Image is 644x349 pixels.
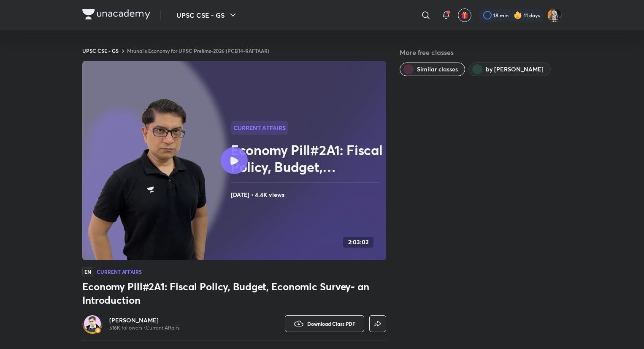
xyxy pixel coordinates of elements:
img: Prakhar Singh [547,8,562,22]
button: by Mrunal Patel [468,63,551,76]
img: Company Logo [82,9,150,19]
a: Avatarbadge [82,314,103,334]
a: Mrunal’s Economy for UPSC Prelims-2026 (PCB14-RAFTAAR) [127,47,269,54]
a: Company Logo [82,9,150,22]
h4: 2:03:02 [348,239,368,246]
img: Avatar [84,315,101,332]
button: avatar [458,8,471,22]
h5: More free classes [400,47,562,57]
a: UPSC CSE - GS [82,47,119,54]
span: Download Class PDF [307,320,355,327]
h3: Economy Pill#2A1: Fiscal Policy, Budget, Economic Survey- an Introduction [82,280,386,307]
button: UPSC CSE - GS [171,7,243,24]
span: Similar classes [417,65,458,74]
a: [PERSON_NAME] [109,316,179,324]
h4: [DATE] • 4.4K views [231,189,383,200]
h4: Current Affairs [97,269,142,274]
img: avatar [461,11,468,19]
p: 516K followers • Current Affairs [109,324,179,331]
span: EN [82,267,93,276]
h2: Economy Pill#2A1: Fiscal Policy, Budget, Economic Survey- an Introduction [231,142,383,175]
img: badge [95,327,101,333]
img: streak [514,11,522,19]
button: Similar classes [400,63,465,76]
button: Download Class PDF [285,315,364,332]
span: by Mrunal Patel [486,65,544,74]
